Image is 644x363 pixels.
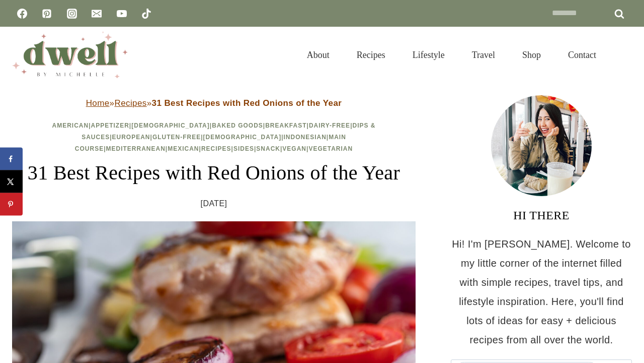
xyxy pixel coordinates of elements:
[203,134,282,141] a: [DEMOGRAPHIC_DATA]
[86,98,110,108] a: Home
[12,32,128,78] img: DWELL by michelle
[212,122,263,129] a: Baked Goods
[284,134,327,141] a: Indonesian
[451,206,632,224] h3: HI THERE
[91,122,129,129] a: Appetizer
[309,122,350,129] a: Dairy-Free
[201,196,227,211] time: [DATE]
[293,37,343,73] a: About
[201,145,231,152] a: Recipes
[554,37,610,73] a: Contact
[12,158,416,188] h1: 31 Best Recipes with Red Onions of the Year
[293,37,610,73] nav: Primary Navigation
[343,37,399,73] a: Recipes
[308,145,353,152] a: Vegetarian
[131,122,210,129] a: [DEMOGRAPHIC_DATA]
[62,4,82,24] a: Instagram
[265,122,306,129] a: Breakfast
[12,4,32,24] a: Facebook
[509,37,554,73] a: Shop
[114,98,146,108] a: Recipes
[399,37,458,73] a: Lifestyle
[152,98,342,108] strong: 31 Best Recipes with Red Onions of the Year
[52,122,89,129] a: American
[458,37,509,73] a: Travel
[112,134,150,141] a: European
[233,145,254,152] a: Sides
[451,234,632,349] p: Hi! I'm [PERSON_NAME]. Welcome to my little corner of the internet filled with simple recipes, tr...
[37,4,57,24] a: Pinterest
[615,46,632,64] button: View Search Form
[256,145,280,152] a: Snack
[86,98,342,108] span: » »
[112,4,132,24] a: YouTube
[136,4,156,24] a: TikTok
[52,122,375,152] span: | | | | | | | | | | | | | | | | | |
[87,4,107,24] a: Email
[106,145,166,152] a: Mediterranean
[168,145,199,152] a: Mexican
[152,134,201,141] a: Gluten-Free
[282,145,306,152] a: Vegan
